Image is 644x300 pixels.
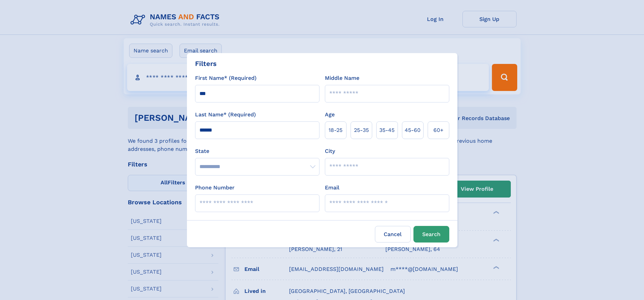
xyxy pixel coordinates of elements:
label: Middle Name [325,74,359,82]
span: 25‑35 [354,126,369,134]
label: Age [325,111,335,119]
span: 60+ [433,126,444,134]
span: 35‑45 [379,126,395,134]
div: Filters [195,59,217,69]
span: 45‑60 [405,126,421,134]
label: City [325,147,335,155]
span: 18‑25 [329,126,342,134]
label: Phone Number [195,184,235,192]
label: First Name* (Required) [195,74,257,82]
label: Last Name* (Required) [195,111,256,119]
label: State [195,147,319,155]
button: Search [413,226,449,243]
label: Email [325,184,339,192]
label: Cancel [375,226,411,243]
